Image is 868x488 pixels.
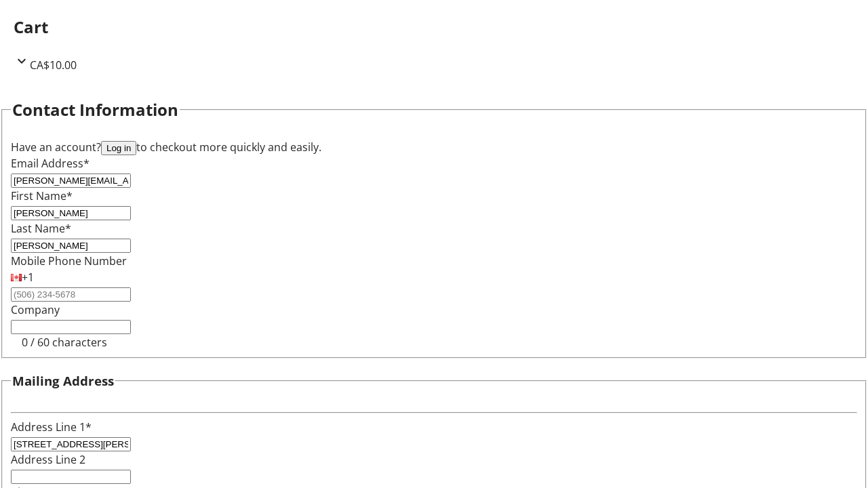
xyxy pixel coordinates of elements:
h3: Mailing Address [12,371,114,390]
label: Email Address* [11,156,90,171]
h2: Cart [14,15,854,39]
label: Address Line 2 [11,452,85,467]
label: Address Line 1* [11,420,92,434]
span: CA$10.00 [30,58,77,73]
div: Have an account? to checkout more quickly and easily. [11,139,857,155]
label: First Name* [11,188,73,203]
label: Company [11,302,60,317]
label: Last Name* [11,221,71,236]
label: Mobile Phone Number [11,253,127,268]
h2: Contact Information [12,98,178,122]
button: Log in [101,141,136,155]
input: Address [11,437,131,451]
input: (506) 234-5678 [11,287,131,302]
tr-character-limit: 0 / 60 characters [22,335,107,350]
